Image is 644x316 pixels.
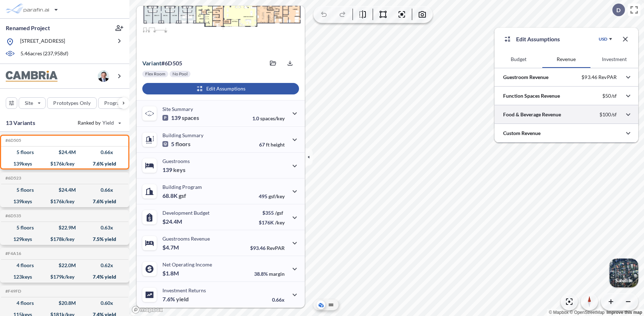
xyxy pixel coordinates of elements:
[162,210,210,216] p: Development Budget
[260,115,285,121] span: spaces/key
[615,278,632,283] p: Satellite
[179,192,186,199] span: gsf
[259,193,285,199] p: 495
[503,92,560,99] p: Function Spaces Revenue
[162,106,193,112] p: Site Summary
[542,51,590,68] button: Revenue
[271,141,285,148] span: height
[162,132,203,138] p: Building Summary
[266,141,270,148] span: ft
[4,213,21,218] h5: Click to copy the code
[132,306,163,314] a: Mapbox homepage
[602,93,617,99] p: $50/sf
[47,97,97,109] button: Prototypes Only
[609,259,638,287] img: Switcher Image
[275,219,285,226] span: /key
[254,271,285,277] p: 38.8%
[162,244,180,251] p: $4.7M
[162,261,212,268] p: Net Operating Income
[162,166,185,173] p: 139
[607,310,642,315] a: Improve this map
[176,296,189,303] span: yield
[72,117,126,129] button: Ranked by Yield
[162,296,189,303] p: 7.6%
[516,35,560,43] p: Edit Assumptions
[275,210,283,216] span: /gsf
[317,301,325,309] button: Aerial View
[98,70,109,82] img: user logo
[6,118,35,127] p: 13 Variants
[172,71,188,77] p: No Pool
[252,115,285,121] p: 1.0
[259,210,285,216] p: $355
[250,245,285,251] p: $93.46
[162,184,202,190] p: Building Program
[162,114,199,121] p: 139
[25,99,33,107] p: Site
[4,138,21,143] h5: Click to copy the code
[162,140,190,148] p: 5
[182,114,199,121] span: spaces
[581,74,617,80] p: $93.46 RevPAR
[494,51,542,68] button: Budget
[503,130,540,137] p: Custom Revenue
[142,83,299,94] button: Edit Assumptions
[609,259,638,287] button: Switcher ImageSatellite
[6,71,57,82] img: BrandImage
[549,310,569,315] a: Mapbox
[590,51,638,68] button: Investment
[269,271,285,277] span: margin
[4,176,21,181] h5: Click to copy the code
[616,7,621,13] p: D
[53,99,91,107] p: Prototypes Only
[20,50,68,58] p: 5.46 acres ( 237,958 sf)
[272,297,285,303] p: 0.66x
[570,310,604,315] a: OpenStreetMap
[162,158,190,164] p: Guestrooms
[6,24,50,32] p: Renamed Project
[19,97,46,109] button: Site
[4,289,21,294] h5: Click to copy the code
[162,218,183,225] p: $24.4M
[104,99,124,107] p: Program
[162,270,180,277] p: $1.8M
[20,37,65,46] p: [STREET_ADDRESS]
[4,251,21,256] h5: Click to copy the code
[162,192,186,199] p: 68.8K
[599,36,607,42] div: USD
[142,60,182,67] p: # 6d505
[173,166,185,173] span: keys
[267,245,285,251] span: RevPAR
[268,193,285,199] span: gsf/key
[175,140,190,148] span: floors
[145,71,165,77] p: Flex Room
[102,119,114,126] span: Yield
[259,219,285,226] p: $176K
[98,97,137,109] button: Program
[259,141,285,148] p: 67
[162,236,210,242] p: Guestrooms Revenue
[503,74,548,81] p: Guestroom Revenue
[327,301,335,309] button: Site Plan
[162,287,206,293] p: Investment Returns
[142,60,161,66] span: Variant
